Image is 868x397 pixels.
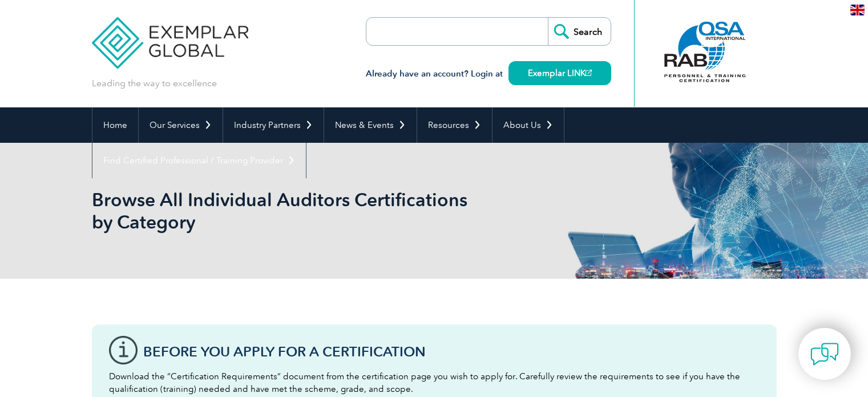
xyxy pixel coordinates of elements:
[92,189,530,233] h1: Browse All Individual Auditors Certifications by Category
[548,18,611,45] input: Search
[810,340,839,368] img: contact-chat.png
[417,107,492,143] a: Resources
[492,107,564,143] a: About Us
[366,67,611,81] h3: Already have an account? Login at
[139,107,223,143] a: Our Services
[92,107,138,143] a: Home
[223,107,324,143] a: Industry Partners
[508,61,611,85] a: Exemplar LINK
[109,370,760,395] p: Download the “Certification Requirements” document from the certification page you wish to apply ...
[143,344,760,359] h3: Before You Apply For a Certification
[586,70,592,76] img: open_square.png
[850,5,865,15] img: en
[92,77,217,90] p: Leading the way to excellence
[92,143,306,178] a: Find Certified Professional / Training Provider
[324,107,417,143] a: News & Events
